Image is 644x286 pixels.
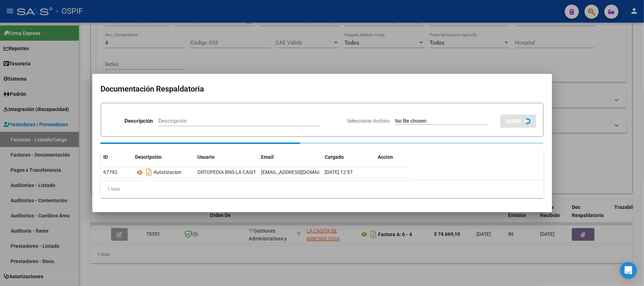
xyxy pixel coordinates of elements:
div: 1 total [101,180,544,198]
h2: Documentación Respaldatoria [101,82,544,96]
span: [DATE] 12:57 [325,169,353,175]
span: ID [104,154,108,160]
span: [EMAIL_ADDRESS][DOMAIN_NAME] [261,169,340,175]
datatable-header-cell: ID [101,150,133,165]
span: ORTOPEDIA BNS LA CASITA DE KINESIOLOGIA CUBANA [198,169,321,175]
span: SUBIR [506,118,521,124]
span: Email [261,154,274,160]
span: Usuario [198,154,215,160]
datatable-header-cell: Email [259,150,322,165]
datatable-header-cell: Accion [375,150,411,165]
datatable-header-cell: Cargado [322,150,375,165]
datatable-header-cell: Descripción [133,150,195,165]
div: Autorizacion [135,167,192,178]
span: Descripción [135,154,162,160]
div: Open Intercom Messenger [620,262,637,279]
span: Cargado [325,154,344,160]
p: Descripción [124,117,153,125]
span: Accion [378,154,393,160]
button: SUBIR [500,115,536,128]
datatable-header-cell: Usuario [195,150,259,165]
span: Seleccionar Archivo [347,118,390,124]
i: Descargar documento [145,167,154,178]
span: 67792 [104,169,118,175]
